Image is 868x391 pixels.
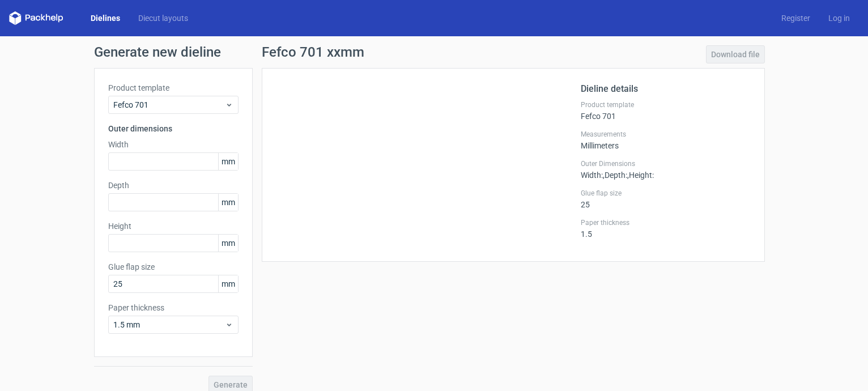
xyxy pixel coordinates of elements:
span: , Height : [627,171,654,180]
h1: Fefco 701 xxmm [262,45,364,59]
label: Height [108,220,239,232]
h1: Generate new dieline [94,45,774,59]
span: mm [218,153,238,170]
a: Dielines [82,12,129,24]
label: Measurements [581,130,751,139]
label: Width [108,139,239,150]
label: Product template [108,82,239,93]
span: 1.5 mm [113,319,225,330]
div: Fefco 701 [581,100,751,121]
span: mm [218,194,238,211]
span: mm [218,235,238,252]
label: Product template [581,100,751,109]
a: Diecut layouts [129,12,197,24]
label: Glue flap size [581,189,751,198]
span: Fefco 701 [113,99,225,110]
a: Register [772,12,819,24]
div: 1.5 [581,218,751,239]
div: Millimeters [581,130,751,150]
a: Log in [819,12,859,24]
label: Paper thickness [581,218,751,227]
label: Paper thickness [108,302,239,313]
label: Depth [108,180,239,191]
h3: Outer dimensions [108,123,239,134]
span: Width : [581,171,603,180]
label: Glue flap size [108,261,239,273]
div: 25 [581,189,751,209]
label: Outer Dimensions [581,159,751,168]
span: mm [218,275,238,292]
h2: Dieline details [581,82,751,96]
span: , Depth : [603,171,627,180]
